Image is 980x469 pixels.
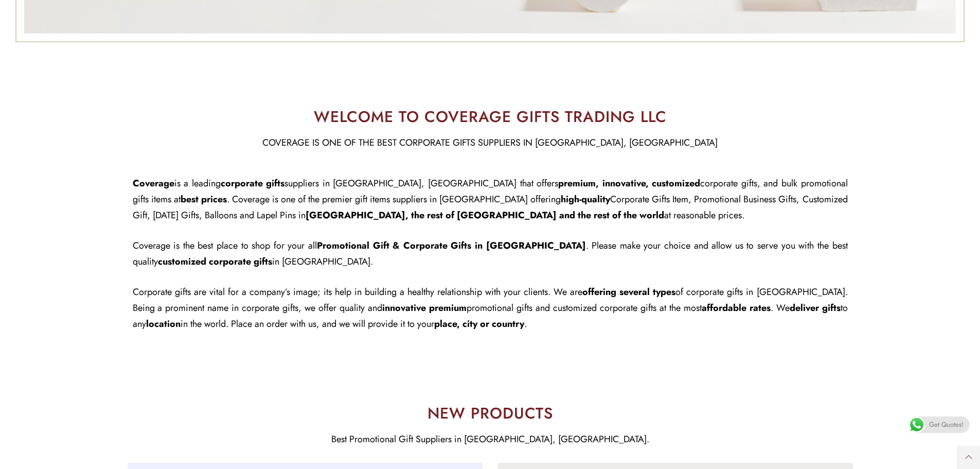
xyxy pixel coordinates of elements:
div: Best Promotional Gift Suppliers in [GEOGRAPHIC_DATA], [GEOGRAPHIC_DATA]. [128,431,853,447]
span: Get Quotes! [929,416,964,433]
span: . [524,317,527,331]
span: best prices [181,193,227,206]
span: offering several types [582,285,675,299]
span: suppliers in [GEOGRAPHIC_DATA], [GEOGRAPHIC_DATA] that offers [284,177,558,190]
h2: NEW PRODUCTS [128,406,853,421]
span: Corporate gifts are vital for a company’s image; its help in building a healthy relationship with... [133,285,583,299]
p: COVERAGE IS ONE OF THE BEST CORPORATE GIFTS SUPPLIERS IN [GEOGRAPHIC_DATA], [GEOGRAPHIC_DATA] [133,135,848,151]
span: corporate gifts [221,177,285,190]
span: at reasonable prices. [664,209,744,222]
span: in the world. Place an order with us, and we will provide it to your [181,317,434,331]
span: innovative premium [382,301,467,315]
span: place, city or country [434,317,524,331]
span: is a leading [174,177,221,190]
span: affordable rates [702,301,771,315]
span: in [GEOGRAPHIC_DATA]. [272,255,373,268]
strong: Coverage [133,177,174,190]
span: Corporate Gifts Item, Promotional Business Gifts, Customized Gift, [DATE] Gifts, Balloons and Lap... [133,193,848,222]
span: to any [133,301,848,331]
span: [GEOGRAPHIC_DATA], the rest of [GEOGRAPHIC_DATA] and the rest of the world [306,209,664,222]
h2: WELCOME TO COVERAGE GIFTS TRADING LLC​ [133,109,848,125]
span: corporate gifts, and bulk promotional gifts items at [133,177,848,206]
span: Promotional Gift & Corporate Gifts in [GEOGRAPHIC_DATA] [317,239,586,252]
span: of corporate gifts in [GEOGRAPHIC_DATA]. Being a prominent name in corporate gifts, we offer qual... [133,285,848,315]
span: premium, innovative, customized [558,177,700,190]
span: . We [771,301,790,315]
span: . Please make your choice and allow us to serve you with the best quality [133,239,848,268]
span: promotional gifts and customized corporate gifts at the most [467,301,702,315]
span: customized corporate gifts [158,255,272,268]
span: location [146,317,181,331]
span: deliver gifts [790,301,841,315]
span: Coverage is the best place to shop for your all [133,239,317,252]
span: . Coverage is one of the premier gift items suppliers in [GEOGRAPHIC_DATA] offering [227,193,561,206]
span: high-quality [561,193,610,206]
